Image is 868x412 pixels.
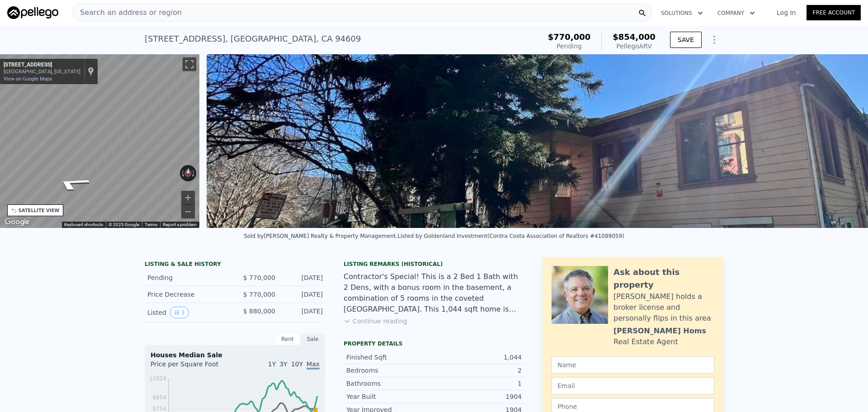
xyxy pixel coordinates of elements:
div: Price Decrease [147,290,228,299]
button: Show Options [705,31,723,49]
tspan: $854 [152,394,166,401]
div: [STREET_ADDRESS] [4,62,80,69]
span: 3Y [279,360,287,368]
div: SATELLITE VIEW [19,207,60,214]
div: 1904 [434,392,522,401]
span: Max [307,360,320,369]
div: [DATE] [283,273,323,282]
div: Pending [548,42,591,51]
div: [DATE] [283,307,323,318]
div: [STREET_ADDRESS] , [GEOGRAPHIC_DATA] , CA 94609 [145,33,361,45]
a: Free Account [807,5,861,20]
span: $770,000 [548,32,591,42]
div: LISTING & SALE HISTORY [145,260,325,270]
a: Terms (opens in new tab) [145,222,157,227]
div: Bathrooms [346,379,434,388]
div: Listing Remarks (Historical) [344,260,524,268]
a: Log In [766,8,807,17]
span: $ 770,000 [243,274,275,281]
span: © 2025 Google [108,222,139,227]
span: $ 770,000 [243,291,275,298]
button: Continue reading [344,317,407,326]
div: [PERSON_NAME] holds a broker license and personally flips in this area [613,291,714,324]
button: Rotate counterclockwise [180,165,185,181]
button: Zoom in [181,191,195,204]
div: Sale [300,333,325,345]
path: Go East, 48th St [40,173,104,194]
div: Year Built [346,392,434,401]
div: Listed by Goldenland Investment (Contra Costa Association of Realtors #41089059) [397,233,624,239]
div: Property details [344,340,524,347]
span: $ 880,000 [243,308,275,315]
a: Open this area in Google Maps (opens a new window) [2,216,32,228]
a: Show location on map [88,66,94,76]
input: Email [552,377,714,394]
a: View on Google Maps [4,76,52,82]
div: Listed [147,307,228,318]
div: Bedrooms [346,366,434,375]
div: [PERSON_NAME] Homs [613,326,706,336]
button: Toggle fullscreen view [183,57,196,71]
div: Contractor's Special! This is a 2 Bed 1 Bath with 2 Dens, with a bonus room in the basement, a co... [344,271,524,315]
div: Price per Square Foot [151,360,235,374]
button: View historical data [170,307,189,318]
button: Rotate clockwise [192,165,197,181]
div: [DATE] [283,290,323,299]
tspan: $754 [152,406,166,412]
div: Pellego ARV [613,42,656,51]
div: Houses Median Sale [151,350,320,360]
div: [GEOGRAPHIC_DATA], [US_STATE] [4,69,80,75]
div: 2 [434,366,522,375]
span: 1Y [268,360,276,368]
span: Search an address or region [73,7,182,18]
div: 1 [434,379,522,388]
div: Pending [147,273,228,282]
a: Report a problem [163,222,197,227]
div: Real Estate Agent [613,336,678,347]
button: Company [710,5,762,21]
button: Reset the view [184,165,192,182]
span: $854,000 [613,32,656,42]
button: SAVE [670,32,702,48]
button: Zoom out [181,205,195,218]
div: Ask about this property [613,266,714,291]
img: Pellego [7,6,58,19]
tspan: $1024 [149,375,166,382]
div: 1,044 [434,353,522,362]
img: Google [2,216,32,228]
div: Finished Sqft [346,353,434,362]
div: Sold by [PERSON_NAME] Realty & Property Management . [244,233,397,239]
input: Name [552,356,714,374]
span: 10Y [291,360,303,368]
button: Solutions [654,5,710,21]
button: Keyboard shortcuts [64,222,103,228]
div: Rent [275,333,300,345]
